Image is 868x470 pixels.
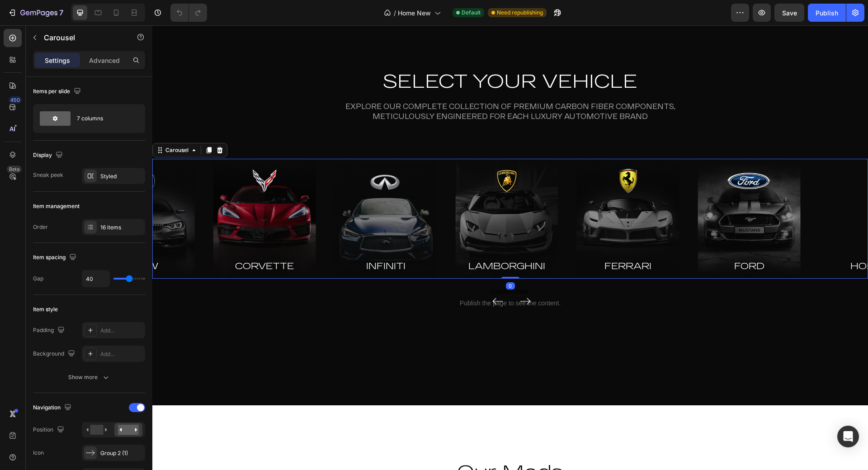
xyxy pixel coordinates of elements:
[45,56,70,65] p: Settings
[33,149,65,161] div: Display
[68,373,110,382] div: Show more
[11,121,38,129] div: Carousel
[44,32,121,43] p: Carousel
[462,9,481,17] span: Default
[33,369,145,385] button: Show more
[100,223,143,232] div: 16 items
[100,350,143,358] div: Add...
[4,4,67,22] button: 7
[182,133,285,254] img: gempages_580502281967895123-c6730098-a463-4d53-ac3b-ca3b9948bdb8.png
[782,9,797,17] span: Save
[552,234,641,246] h2: Ford
[68,234,156,246] h2: Corvette
[33,223,48,231] div: Order
[9,96,22,104] div: 450
[666,133,769,253] img: gempages_580502281967895123-cb051265-f7a2-4144-b2d0-2eb142aad0d1.png
[33,275,43,283] div: Gap
[33,85,83,98] div: Items per slide
[424,133,527,253] img: gempages_580502281967895123-e92ed297-eaa4-4e61-a5f6-78d98b00a3de.png
[7,166,22,173] div: Beta
[170,4,207,22] div: Undo/Redo
[185,76,531,96] p: Explore our complete collection of premium carbon fiber components, meticulously engineered for e...
[100,327,143,335] div: Add...
[33,252,78,264] div: Item spacing
[431,234,520,246] h2: Ferrari
[303,133,406,253] img: gempages_580502281967895123-604d94ca-d110-4abd-a062-6ebb39fd803f.png
[33,402,73,414] div: Navigation
[100,172,143,180] div: Styled
[808,4,846,22] button: Publish
[33,305,58,313] div: Item style
[33,348,77,360] div: Background
[152,25,868,470] iframe: Design area
[360,262,386,290] button: Carousel Next Arrow
[816,8,838,18] div: Publish
[89,56,120,65] p: Advanced
[398,8,431,18] span: Home New
[33,202,80,210] div: Item management
[497,9,543,17] span: Need republishing
[33,449,44,457] div: Icon
[354,257,363,264] div: 0
[51,434,665,459] h2: Our Mods
[189,234,278,246] h2: Infiniti
[82,271,109,287] input: Auto
[33,324,66,337] div: Padding
[33,424,66,436] div: Position
[100,449,143,457] div: Group 2 (1)
[310,234,399,246] h2: Lamborghini
[61,133,164,253] img: gempages_580502281967895123-7725d675-415e-463d-9ced-5d6f075ee279.png
[333,262,358,290] button: Carousel Back Arrow
[545,133,648,253] img: gempages_580502281967895123-57ebc05a-0ec2-4858-8614-b7ab24fe6fb2.png
[59,7,63,18] p: 7
[674,234,762,246] h2: HONDA
[33,171,63,179] div: Sneak peek
[774,4,804,22] button: Save
[837,426,859,447] div: Open Intercom Messenger
[394,8,396,18] span: /
[184,43,532,68] h2: SELECT YOUR VEHICLE
[77,108,132,129] div: 7 columns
